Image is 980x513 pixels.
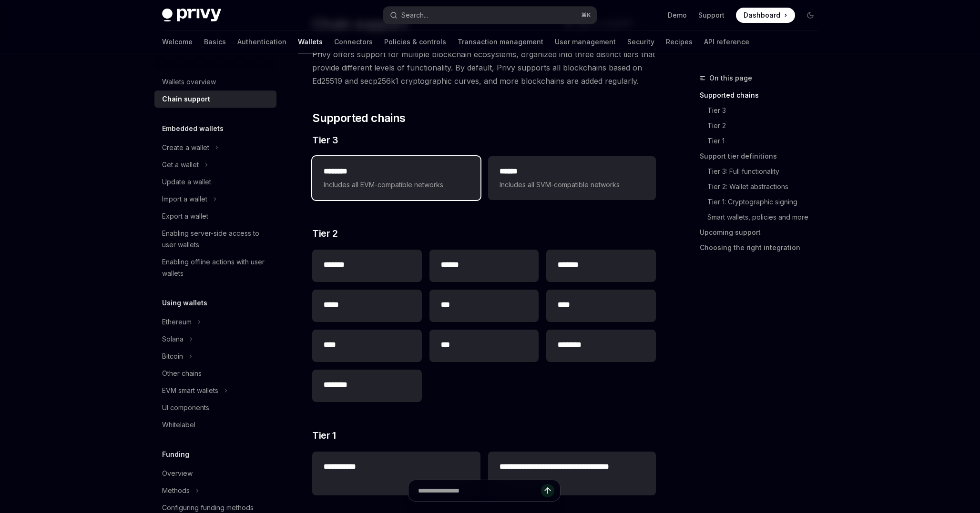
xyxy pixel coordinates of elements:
a: **** ***Includes all EVM-compatible networks [312,156,480,200]
span: Privy offers support for multiple blockchain ecosystems, organized into three distinct tiers that... [312,48,656,88]
a: Welcome [162,30,193,53]
a: Tier 1: Cryptographic signing [700,194,826,210]
div: Enabling offline actions with user wallets [162,256,271,279]
span: Tier 1 [312,429,336,442]
a: Choosing the right integration [700,240,826,255]
div: Get a wallet [162,159,199,171]
button: Solana [154,331,276,348]
span: Supported chains [312,111,405,126]
button: Ethereum [154,313,276,331]
button: Create a wallet [154,139,276,156]
div: Export a wallet [162,211,208,222]
div: Solana [162,333,184,345]
a: Tier 1 [700,133,826,149]
a: Authentication [237,30,286,53]
div: Bitcoin [162,351,183,362]
a: Tier 3 [700,103,826,118]
h5: Funding [162,449,189,460]
span: On this page [709,72,752,84]
div: Whitelabel [162,419,195,431]
a: Recipes [666,30,693,53]
a: User management [555,30,616,53]
a: Supported chains [700,88,826,103]
div: UI components [162,402,209,413]
div: Overview [162,468,193,479]
div: Other chains [162,368,202,379]
button: Send message [541,484,554,497]
a: Policies & controls [384,30,446,53]
a: Connectors [334,30,373,53]
a: Support tier definitions [700,149,826,164]
img: dark logo [162,9,221,22]
button: EVM smart wallets [154,382,276,399]
button: Methods [154,482,276,499]
div: Chain support [162,93,210,105]
a: Transaction management [458,30,543,53]
button: Bitcoin [154,348,276,365]
a: Smart wallets, policies and more [700,210,826,225]
a: Enabling server-side access to user wallets [154,225,276,253]
div: Wallets overview [162,76,216,88]
div: Enabling server-side access to user wallets [162,228,271,251]
a: Enabling offline actions with user wallets [154,253,276,282]
a: API reference [704,30,749,53]
a: Wallets overview [154,73,276,91]
a: Tier 2: Wallet abstractions [700,179,826,194]
a: Update a wallet [154,173,276,191]
a: Dashboard [736,8,795,23]
a: Support [698,10,725,20]
a: Chain support [154,91,276,108]
button: Import a wallet [154,191,276,208]
span: Dashboard [744,10,780,20]
div: Import a wallet [162,193,207,205]
div: Create a wallet [162,142,209,153]
a: Tier 3: Full functionality [700,164,826,179]
a: Security [627,30,654,53]
a: Upcoming support [700,225,826,240]
span: Includes all SVM-compatible networks [500,179,644,191]
span: ⌘ K [581,11,591,19]
button: Get a wallet [154,156,276,173]
span: Tier 2 [312,227,337,240]
a: **** *Includes all SVM-compatible networks [488,156,656,200]
a: UI components [154,399,276,416]
button: Search...⌘K [383,7,597,24]
a: Demo [668,10,687,20]
a: Other chains [154,365,276,382]
h5: Embedded wallets [162,123,224,134]
a: Export a wallet [154,208,276,225]
a: Basics [204,30,226,53]
a: Wallets [298,30,323,53]
div: Methods [162,485,190,496]
div: Update a wallet [162,176,211,188]
span: Tier 3 [312,133,338,147]
input: Ask a question... [418,480,541,501]
a: Whitelabel [154,416,276,433]
div: Ethereum [162,316,192,328]
span: Includes all EVM-compatible networks [324,179,469,191]
div: EVM smart wallets [162,385,218,396]
h5: Using wallets [162,297,207,309]
button: Toggle dark mode [803,8,818,23]
a: Tier 2 [700,118,826,133]
a: Overview [154,465,276,482]
div: Search... [401,10,428,21]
